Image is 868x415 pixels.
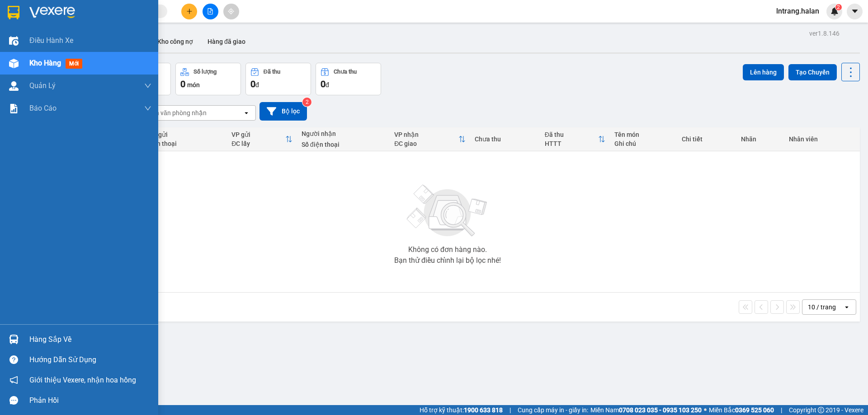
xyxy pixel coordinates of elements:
[9,376,18,384] span: notification
[203,4,218,19] button: file-add
[9,335,19,344] img: warehouse-icon
[682,135,732,143] div: Chi tiết
[9,81,19,91] img: warehouse-icon
[29,35,73,46] span: Điều hành xe
[843,303,850,311] svg: open
[150,31,200,52] button: Kho công nợ
[144,105,151,112] span: down
[66,59,82,69] span: mới
[818,407,824,413] span: copyright
[302,141,385,148] div: Số điện thoại
[9,396,18,405] span: message
[788,64,837,80] button: Tạo Chuyến
[255,81,259,89] span: đ
[590,405,702,415] span: Miền Nam
[302,98,311,107] sup: 2
[808,303,836,312] div: 10 / trang
[321,79,325,89] span: 0
[29,103,57,114] span: Báo cáo
[259,102,307,121] button: Bộ lọc
[704,408,707,412] span: ⚪️
[475,135,535,143] div: Chưa thu
[408,246,487,253] div: Không có đơn hàng nào.
[9,104,19,113] img: solution-icon
[231,131,285,138] div: VP gửi
[223,4,239,19] button: aim
[325,81,329,89] span: đ
[743,64,784,80] button: Lên hàng
[207,8,213,14] span: file-add
[518,405,588,415] span: Cung cấp máy in - giấy in:
[420,405,503,415] span: Hỗ trợ kỹ thuật:
[709,405,774,415] span: Miền Bắc
[464,406,503,414] strong: 1900 633 818
[264,69,280,75] div: Đã thu
[545,131,599,138] div: Đã thu
[227,127,297,151] th: Toggle SortBy
[193,69,217,75] div: Số lượng
[619,406,702,414] strong: 0708 023 035 - 0935 103 250
[781,405,782,415] span: |
[9,355,18,364] span: question-circle
[540,127,610,151] th: Toggle SortBy
[735,406,774,414] strong: 0369 525 060
[390,127,470,151] th: Toggle SortBy
[187,81,200,89] span: món
[9,59,19,68] img: warehouse-icon
[509,405,511,415] span: |
[29,374,136,386] span: Giới thiệu Vexere, nhận hoa hồng
[741,135,780,143] div: Nhãn
[830,7,839,15] img: icon-new-feature
[29,333,151,346] div: Hàng sắp về
[316,63,381,95] button: Chưa thu0đ
[29,353,151,367] div: Hướng dẫn sử dụng
[186,8,193,14] span: plus
[139,140,222,147] div: Số điện thoại
[250,79,255,89] span: 0
[302,130,385,137] div: Người nhận
[29,394,151,407] div: Phản hồi
[144,82,151,89] span: down
[769,5,826,17] span: lntrang.halan
[29,59,61,67] span: Kho hàng
[835,4,842,10] sup: 2
[175,63,241,95] button: Số lượng0món
[789,135,855,143] div: Nhân viên
[243,109,250,117] svg: open
[851,7,859,15] span: caret-down
[245,63,311,95] button: Đã thu0đ
[200,31,253,52] button: Hàng đã giao
[847,4,863,19] button: caret-down
[139,131,222,138] div: Người gửi
[181,4,197,19] button: plus
[29,80,56,91] span: Quản Lý
[334,69,357,75] div: Chưa thu
[837,4,840,10] span: 2
[231,140,285,147] div: ĐC lấy
[144,108,207,117] div: Chọn văn phòng nhận
[809,28,840,38] div: ver 1.8.146
[180,79,185,89] span: 0
[394,131,458,138] div: VP nhận
[394,140,458,147] div: ĐC giao
[394,257,501,264] div: Bạn thử điều chỉnh lại bộ lọc nhé!
[614,131,672,138] div: Tên món
[402,179,493,242] img: svg+xml;base64,PHN2ZyBjbGFzcz0ibGlzdC1wbHVnX19zdmciIHhtbG5zPSJodHRwOi8vd3d3LnczLm9yZy8yMDAwL3N2Zy...
[8,6,19,19] img: logo-vxr
[9,36,19,46] img: warehouse-icon
[614,140,672,147] div: Ghi chú
[545,140,599,147] div: HTTT
[228,8,234,14] span: aim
